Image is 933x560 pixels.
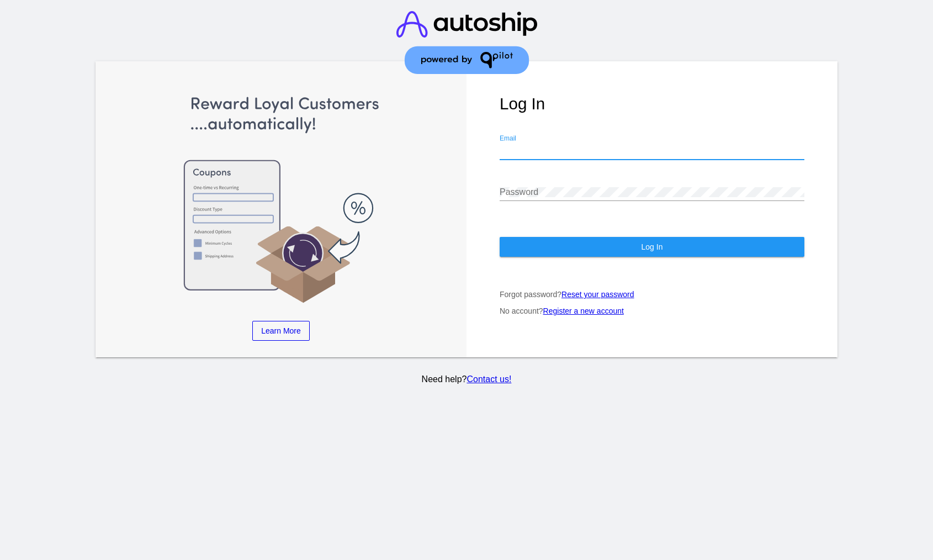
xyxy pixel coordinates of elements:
a: Contact us! [466,374,511,384]
img: Apply Coupons Automatically to Scheduled Orders with QPilot [129,94,433,304]
button: Log In [500,237,804,257]
span: Learn More [261,326,301,335]
a: Register a new account [543,307,624,315]
a: Reset your password [561,290,634,299]
span: Log In [642,242,663,251]
input: Email [500,146,804,156]
p: Need help? [93,374,839,384]
p: Forgot password? [500,290,804,299]
p: No account? [500,307,804,315]
h1: Log In [500,94,804,113]
a: Learn More [252,321,310,341]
